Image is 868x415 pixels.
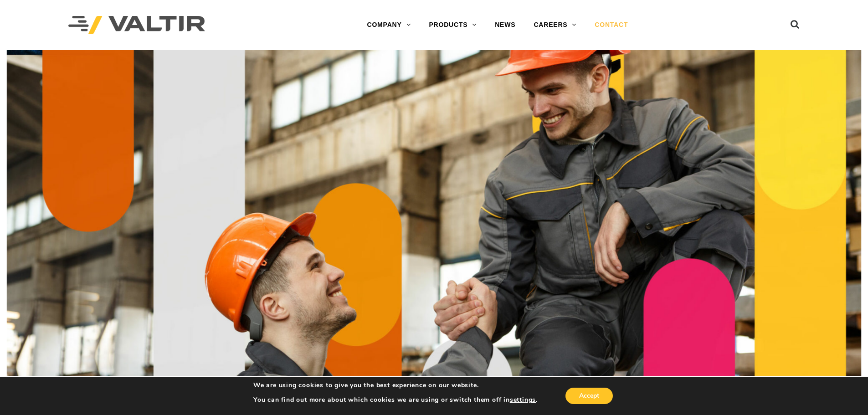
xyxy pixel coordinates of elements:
a: CAREERS [524,16,586,34]
img: Contact_1 [7,50,861,387]
a: PRODUCTS [420,16,486,34]
p: You can find out more about which cookies we are using or switch them off in . [253,396,538,404]
p: We are using cookies to give you the best experience on our website. [253,381,538,389]
a: CONTACT [586,16,637,34]
a: COMPANY [358,16,420,34]
img: Valtir [68,16,205,35]
button: Accept [565,388,613,404]
a: NEWS [486,16,524,34]
button: settings [510,396,536,404]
